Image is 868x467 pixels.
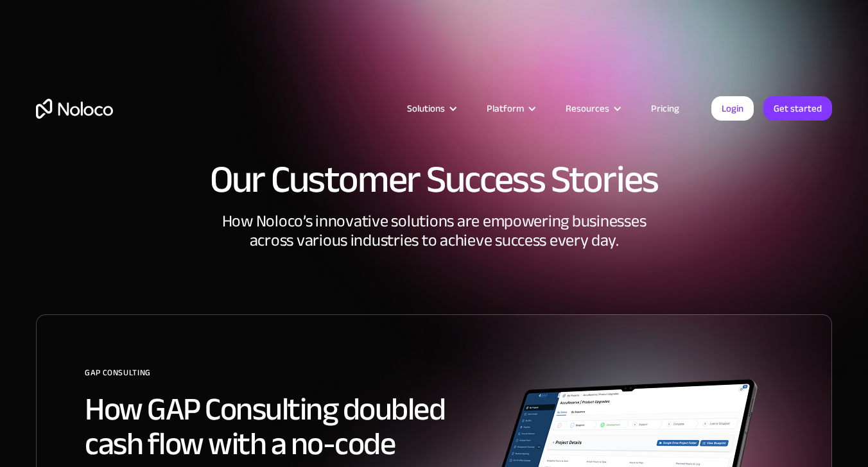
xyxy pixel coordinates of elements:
div: How Noloco’s innovative solutions are empowering businesses across various industries to achieve ... [36,212,832,314]
div: Resources [550,100,635,117]
div: Solutions [391,100,471,117]
div: Platform [471,100,550,117]
div: Platform [487,100,524,117]
a: Pricing [635,100,695,117]
h1: Our Customer Success Stories [36,160,832,199]
div: Resources [566,100,609,117]
a: home [36,99,113,119]
a: Get started [763,96,832,121]
div: Solutions [407,100,445,117]
a: Login [711,96,754,121]
div: GAP Consulting [85,363,464,392]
